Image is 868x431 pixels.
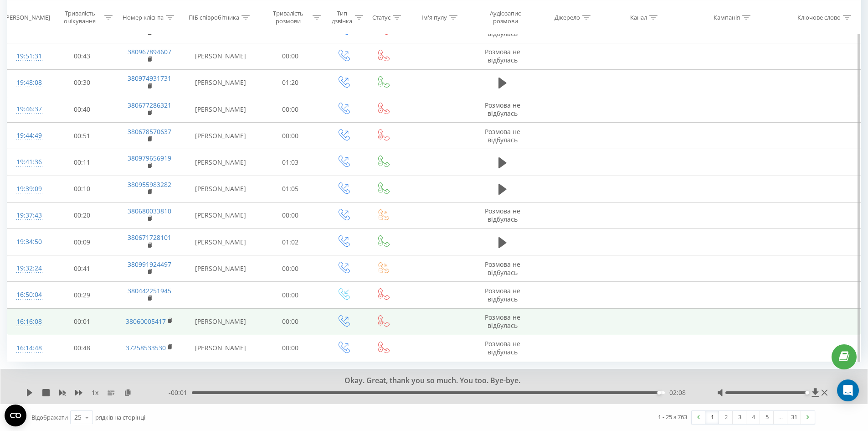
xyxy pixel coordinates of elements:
[49,69,115,96] td: 00:30
[128,207,171,215] a: 380680033810
[49,123,115,149] td: 00:51
[16,100,40,118] div: 19:46:37
[331,10,353,25] div: Тип дзвінка
[16,47,40,65] div: 19:51:31
[184,149,257,176] td: [PERSON_NAME]
[257,335,324,361] td: 00:00
[49,202,115,228] td: 00:20
[128,154,171,162] a: 380979656919
[16,153,40,171] div: 19:41:36
[49,308,115,335] td: 00:01
[184,123,257,149] td: [PERSON_NAME]
[184,96,257,123] td: [PERSON_NAME]
[257,43,324,69] td: 00:00
[485,286,520,303] span: Розмова не відбулась
[128,180,171,189] a: 380955983282
[128,286,171,295] a: 380442251945
[485,127,520,144] span: Розмова не відбулась
[257,176,324,202] td: 01:05
[126,317,166,326] a: 38060005417
[266,10,311,25] div: Тривалість розмови
[49,176,115,202] td: 00:10
[169,388,192,397] span: - 00:01
[257,123,324,149] td: 00:00
[184,202,257,228] td: [PERSON_NAME]
[31,413,68,421] span: Відображати
[184,335,257,361] td: [PERSON_NAME]
[49,96,115,123] td: 00:40
[719,411,733,424] a: 2
[257,282,324,308] td: 00:00
[746,411,760,424] a: 4
[485,207,520,223] span: Розмова не відбулась
[189,13,239,21] div: ПІБ співробітника
[485,101,520,118] span: Розмова не відбулась
[16,260,40,277] div: 19:32:24
[49,255,115,282] td: 00:41
[485,313,520,330] span: Розмова не відбулась
[16,127,40,145] div: 19:44:49
[630,13,647,21] div: Канал
[16,207,40,224] div: 19:37:43
[787,411,801,424] a: 31
[485,260,520,277] span: Розмова не відбулась
[669,388,686,397] span: 02:08
[658,412,687,421] div: 1 - 25 з 763
[184,255,257,282] td: [PERSON_NAME]
[837,379,859,401] div: Open Intercom Messenger
[257,255,324,282] td: 00:00
[257,96,324,123] td: 00:00
[16,233,40,251] div: 19:34:50
[257,229,324,255] td: 01:02
[49,149,115,176] td: 00:11
[57,10,103,25] div: Тривалість очікування
[797,13,841,21] div: Ключове слово
[4,13,50,21] div: [PERSON_NAME]
[257,202,324,228] td: 00:00
[49,335,115,361] td: 00:48
[128,74,171,83] a: 380974931731
[16,180,40,198] div: 19:39:09
[123,13,164,21] div: Номер клієнта
[49,229,115,255] td: 00:09
[705,411,719,424] a: 1
[555,13,580,21] div: Джерело
[74,413,82,422] div: 25
[5,405,26,426] button: Open CMP widget
[760,411,774,424] a: 5
[257,149,324,176] td: 01:03
[733,411,746,424] a: 3
[92,388,98,397] span: 1 x
[126,343,166,352] a: 37258533530
[128,47,171,56] a: 380967894607
[106,376,749,386] div: Okay. Great, thank you so much. You too. Bye-bye.
[49,43,115,69] td: 00:43
[128,233,171,242] a: 380671728101
[421,13,447,21] div: Ім'я пулу
[479,10,532,25] div: Аудіозапис розмови
[257,308,324,335] td: 00:00
[184,176,257,202] td: [PERSON_NAME]
[95,413,145,421] span: рядків на сторінці
[128,101,171,109] a: 380677286321
[184,43,257,69] td: [PERSON_NAME]
[485,47,520,64] span: Розмова не відбулась
[16,286,40,304] div: 16:50:04
[657,391,661,395] div: Accessibility label
[16,74,40,92] div: 19:48:08
[184,229,257,255] td: [PERSON_NAME]
[16,339,40,357] div: 16:14:48
[128,260,171,269] a: 380991924497
[128,127,171,136] a: 380678570637
[774,411,787,424] div: …
[16,313,40,331] div: 16:16:08
[257,69,324,96] td: 01:20
[49,282,115,308] td: 00:29
[184,69,257,96] td: [PERSON_NAME]
[714,13,740,21] div: Кампанія
[805,391,809,395] div: Accessibility label
[372,13,390,21] div: Статус
[184,308,257,335] td: [PERSON_NAME]
[485,339,520,356] span: Розмова не відбулась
